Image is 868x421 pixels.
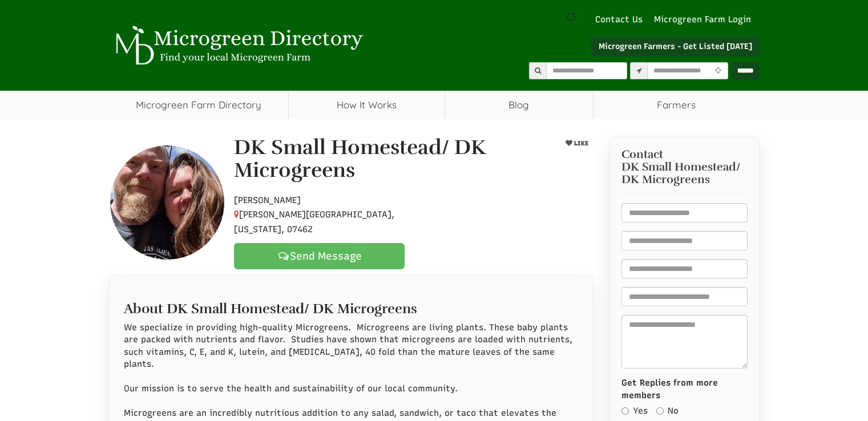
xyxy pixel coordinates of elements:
span: DK Small Homestead/ DK Microgreens [621,161,748,186]
a: Send Message [234,243,405,269]
ul: Profile Tabs [109,275,593,276]
span: [PERSON_NAME] [234,195,301,205]
a: Microgreen Farmers - Get Listed [DATE] [591,37,760,56]
a: Contact Us [590,14,648,26]
input: Yes [621,407,629,415]
a: Microgreen Farm Directory [109,91,289,119]
a: How It Works [289,91,445,119]
span: [PERSON_NAME][GEOGRAPHIC_DATA], [US_STATE], 07462 [234,209,394,234]
span: LIKE [572,140,588,147]
a: Microgreen Farm Login [654,14,757,26]
button: LIKE [562,136,592,151]
a: Blog [445,91,593,119]
h1: DK Small Homestead/ DK Microgreens [234,136,538,181]
span: Farmers [594,91,760,119]
h3: Contact [621,148,748,186]
label: Yes [621,405,648,417]
label: No [656,405,679,417]
input: No [656,407,664,415]
i: Use Current Location [712,67,724,75]
img: Microgreen Directory [109,26,366,66]
h2: About DK Small Homestead/ DK Microgreens [124,295,578,316]
label: Get Replies from more members [621,377,748,402]
img: Contact DK Small Homestead/ DK Microgreens [110,145,224,260]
